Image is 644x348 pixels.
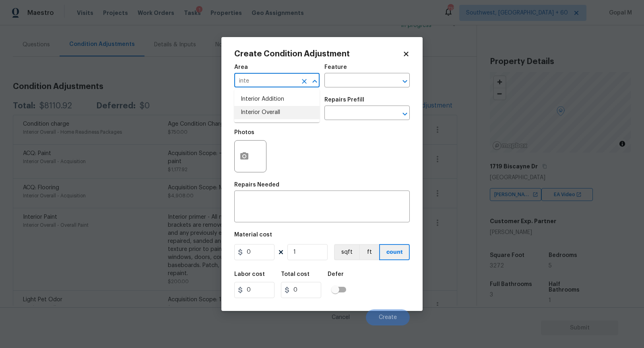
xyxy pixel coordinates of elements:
[281,271,310,277] h5: Total cost
[234,50,402,58] h2: Create Condition Adjustment
[234,106,320,119] li: Interior Overall
[234,271,265,277] h5: Labor cost
[332,315,350,321] span: Cancel
[234,182,279,188] h5: Repairs Needed
[379,315,397,321] span: Create
[399,76,411,87] button: Open
[359,244,379,260] button: ft
[324,64,347,70] h5: Feature
[319,309,363,325] button: Cancel
[234,64,248,70] h5: Area
[299,76,310,87] button: Clear
[234,130,254,135] h5: Photos
[399,108,411,120] button: Open
[324,97,364,103] h5: Repairs Prefill
[309,76,320,87] button: Close
[379,244,410,260] button: count
[234,93,320,106] li: Interior Addition
[328,271,344,277] h5: Defer
[366,309,410,325] button: Create
[234,232,272,238] h5: Material cost
[334,244,359,260] button: sqft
